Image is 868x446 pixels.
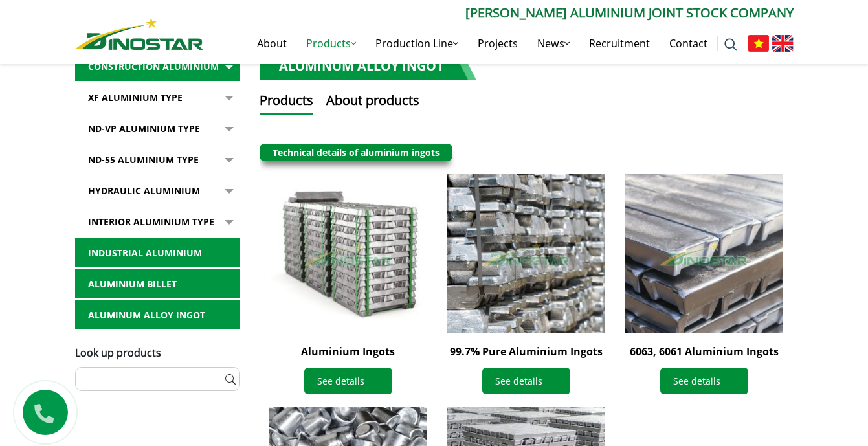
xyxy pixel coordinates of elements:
a: Projects [468,23,528,64]
a: Recruitment [579,23,660,64]
p: [PERSON_NAME] Aluminium Joint Stock Company [203,3,794,23]
h1: Aluminum alloy ingot [260,52,476,80]
img: Nhôm Dinostar [75,17,203,50]
a: Aluminium Ingots [301,344,395,359]
a: ND-VP Aluminium type [75,114,240,144]
a: See details [482,368,570,394]
a: Contact [660,23,717,64]
a: Products [296,23,366,64]
a: Industrial aluminium [75,238,240,268]
img: 99.7% Pure Aluminium Ingots [447,174,605,333]
a: 6063, 6061 Aluminium Ingots [630,344,779,359]
img: 6063, 6061 Aluminium Ingots [625,174,783,333]
a: See details [660,368,748,394]
span: Look up products [75,346,161,360]
a: Technical details of aluminium ingots [273,146,440,159]
a: Aluminium billet [75,269,240,299]
img: search [724,38,737,51]
a: About [247,23,296,64]
a: News [528,23,579,64]
button: Products [260,91,313,115]
a: Construction Aluminium [75,52,240,82]
a: ND-55 Aluminium type [75,145,240,175]
img: Aluminium Ingots [269,174,428,333]
img: Tiếng Việt [748,35,769,52]
button: About products [326,91,419,115]
a: XF Aluminium type [75,83,240,113]
a: Interior Aluminium Type [75,207,240,237]
a: Aluminum alloy ingot [75,300,240,330]
a: Hydraulic Aluminium [75,176,240,206]
a: See details [304,368,392,394]
a: 99.7% Pure Aluminium Ingots [450,344,603,359]
img: English [772,35,794,52]
a: Production Line [366,23,468,64]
